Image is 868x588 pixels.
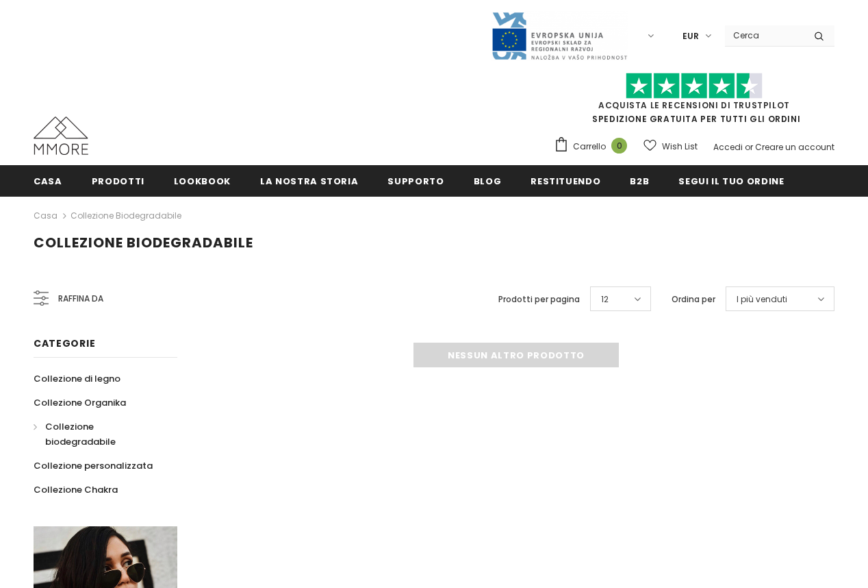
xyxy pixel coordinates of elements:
a: Restituendo [531,165,600,196]
span: Carrello [573,140,606,154]
span: Prodotti [92,175,144,188]
a: Casa [34,165,62,196]
img: Javni Razpis [491,11,628,61]
span: Restituendo [531,175,600,188]
a: Lookbook [174,165,231,196]
label: Prodotti per pagina [498,293,580,306]
span: Categorie [34,336,95,350]
input: Search Site [725,25,804,45]
span: SPEDIZIONE GRATUITA PER TUTTI GLI ORDINI [554,79,834,125]
img: Casi MMORE [34,117,88,155]
a: Prodotti [92,165,144,196]
span: Collezione di legno [34,372,120,385]
span: Collezione biodegradabile [45,420,116,448]
a: B2B [630,165,649,196]
a: Collezione biodegradabile [34,415,162,454]
a: Creare un account [755,141,834,153]
a: Collezione di legno [34,367,120,391]
a: La nostra storia [260,165,358,196]
a: Acquista le recensioni di TrustPilot [598,99,790,111]
span: Blog [474,175,502,188]
img: Fidati di Pilot Stars [626,73,763,99]
a: Accedi [713,141,743,153]
a: Wish List [643,134,698,158]
span: Lookbook [174,175,231,188]
span: EUR [682,29,699,43]
a: Collezione personalizzata [34,454,153,478]
label: Ordina per [672,293,715,306]
span: Collezione Chakra [34,483,118,496]
a: Blog [474,165,502,196]
span: I più venduti [737,293,787,306]
a: Collezione biodegradabile [71,210,181,221]
span: Wish List [662,140,698,154]
span: 0 [611,138,627,154]
span: Collezione personalizzata [34,459,153,472]
a: Collezione Chakra [34,478,118,502]
a: Carrello 0 [554,136,634,157]
span: La nostra storia [260,175,358,188]
a: supporto [387,165,444,196]
a: Segui il tuo ordine [678,165,784,196]
a: Collezione Organika [34,391,126,415]
span: Collezione Organika [34,396,126,409]
span: 12 [601,293,609,306]
span: Segui il tuo ordine [678,175,784,188]
a: Casa [34,208,58,224]
span: Casa [34,175,62,188]
span: or [745,141,753,153]
span: Collezione biodegradabile [34,233,253,252]
span: Raffina da [58,291,103,306]
span: supporto [387,175,444,188]
a: Javni Razpis [491,29,628,41]
span: B2B [630,175,649,188]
